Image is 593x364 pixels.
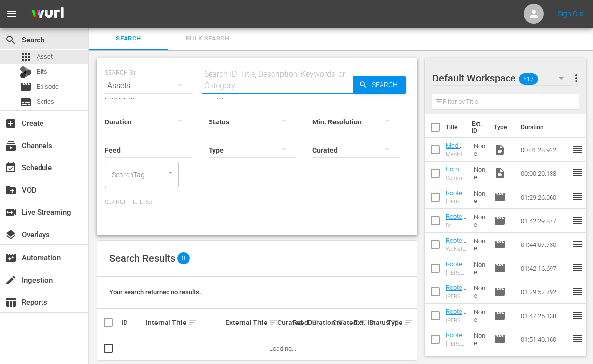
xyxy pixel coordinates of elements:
[470,280,490,304] td: None
[446,270,466,276] div: [PERSON_NAME]: Everyday Products that Are Making You Sick + How to Return to a Toxin-Free Lifestyle
[470,233,490,256] td: None
[225,317,274,328] div: External Title
[174,33,241,44] span: Bulk Search
[5,140,17,152] span: Channels
[494,167,506,179] span: Video
[37,82,59,92] span: Episode
[494,215,506,227] span: Episode
[121,319,143,326] div: ID
[37,52,53,62] span: Asset
[470,304,490,327] td: None
[37,97,54,107] span: Series
[446,114,466,141] th: Title
[24,2,71,26] img: ans4CAIJ8jUAAAAAAAAAAAAAAAAAAAAAAAAgQb4GAAAAAAAAAAAAAAAAAAAAAAAAJMjXAAAAAAAAAAAAAAAAAAAAAAAAgAT5G...
[571,309,583,321] span: reorder
[446,222,466,229] div: Dr. [PERSON_NAME]: The Most Important Habits to Prevent an Early Death from a Longevity Expert
[146,317,222,328] div: Internal Title
[446,151,466,158] div: Medicinal Media Interstitial- Cherry Blossoms
[20,96,32,108] span: Series
[494,333,506,345] span: Episode
[105,72,192,100] div: Assets
[95,33,162,44] span: Search
[5,118,17,129] span: Create
[571,238,583,250] span: reorder
[354,319,366,326] div: Ext. ID
[105,198,409,206] p: Search Filters:
[494,286,506,298] span: Episode
[368,76,406,94] span: Search
[470,162,490,185] td: None
[446,246,466,252] div: WeNatal: Reversing Infertility and PCOS + How Men Play a Role in Fertility
[446,175,466,181] div: Commune Luminescence Next On
[5,296,17,308] span: Reports
[571,214,583,226] span: reorder
[20,51,32,63] span: Asset
[353,76,406,94] button: Search
[517,256,571,280] td: 01:42:16.697
[470,209,490,233] td: None
[517,162,571,185] td: 00:00:20.138
[571,262,583,274] span: reorder
[488,114,515,141] th: Type
[37,67,47,77] span: Bits
[519,69,538,89] span: 517
[494,310,506,322] span: Episode
[446,142,465,201] a: Medicinal Media Interstitial- Cherry Blossoms
[432,64,573,92] div: Default Workspace
[387,317,397,328] div: Type
[571,143,583,155] span: reorder
[446,293,466,300] div: [PERSON_NAME]: Secrets to Thriving Through Biohacking and Ancient Wisdom for Women
[571,167,583,179] span: reorder
[269,318,278,327] span: sort
[570,72,582,84] span: more_vert
[166,168,175,177] button: Open
[517,233,571,256] td: 01:44:07.730
[571,333,583,345] span: reorder
[202,68,353,92] div: Search ID, Title, Description, Keywords, or Category
[5,34,17,46] span: Search
[494,191,506,203] span: Episode
[5,184,17,196] span: VOD
[293,317,305,328] div: Feed
[570,66,582,90] button: more_vert
[109,252,175,264] span: Search Results
[20,81,32,93] span: Episode
[517,138,571,162] td: 00:01:28.922
[446,165,465,217] a: Commune Luminescence Next On
[466,114,488,141] th: Ext. ID
[494,239,506,250] span: Episode
[571,191,583,202] span: reorder
[470,138,490,162] td: None
[517,209,571,233] td: 01:42:29.877
[494,262,506,274] span: Episode
[6,8,18,20] span: menu
[109,288,201,296] span: Your search returned no results.
[20,66,32,78] div: Bits
[446,317,466,324] div: [PERSON_NAME] + [PERSON_NAME]: Plant-Based Muscle Building, Digestion Optimization + Balancing Ur...
[446,341,466,347] div: [PERSON_NAME] Means: Finding Optimal Metabolic Health through Ancient Wisdom
[446,199,466,205] div: [PERSON_NAME]: Gut Health and the Microbiome: Improving and Maintaining the Microbiome with Probi...
[277,319,290,326] div: Curated
[369,317,384,328] div: Status
[470,327,490,351] td: None
[5,162,17,174] span: Schedule
[494,144,506,156] span: Video
[188,318,197,327] span: sort
[517,304,571,327] td: 01:47:25.138
[571,285,583,297] span: reorder
[5,206,17,218] span: Live Streaming
[332,317,350,328] div: Created
[558,10,584,18] a: Sign Out
[517,327,571,351] td: 01:51:40.160
[470,256,490,280] td: None
[177,252,190,264] span: 0
[517,185,571,209] td: 01:29:26.060
[5,274,17,286] span: Ingestion
[269,345,296,352] span: Loading...
[517,280,571,304] td: 01:29:52.792
[515,114,574,141] th: Duration
[5,229,17,241] span: Overlays
[470,185,490,209] td: None
[5,252,17,264] span: Automation
[308,317,330,328] div: Duration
